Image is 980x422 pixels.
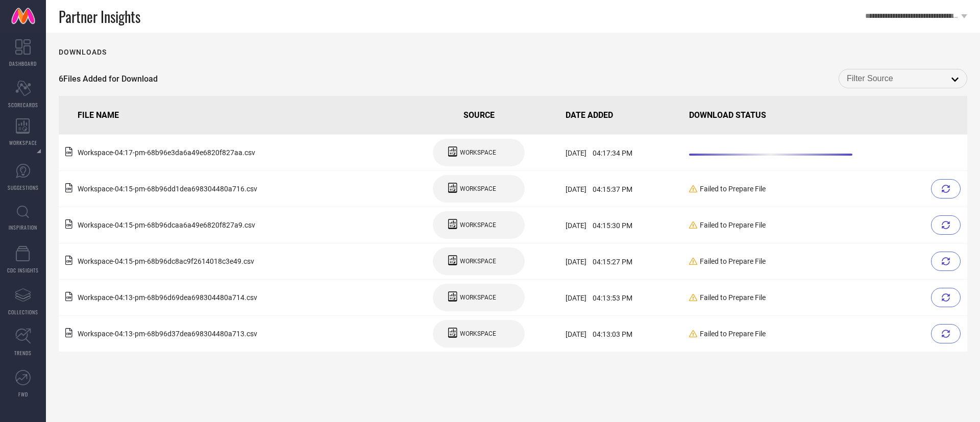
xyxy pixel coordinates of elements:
[460,330,496,337] span: WORKSPACE
[931,252,961,271] div: Retry
[78,221,255,229] span: Workspace - 04:15-pm - 68b96dcaa6a49e6820f827a9 .csv
[8,101,38,109] span: SCORECARDS
[59,48,107,56] h1: Downloads
[59,74,158,84] span: 6 Files Added for Download
[14,349,32,357] span: TRENDS
[931,324,961,343] div: Retry
[460,185,496,192] span: WORKSPACE
[700,185,766,193] span: Failed to Prepare File
[9,139,37,146] span: WORKSPACE
[460,221,496,229] span: WORKSPACE
[18,390,28,398] span: FWD
[561,96,685,135] th: DATE ADDED
[566,221,632,230] span: [DATE] 04:15:30 PM
[9,224,37,231] span: INSPIRATION
[700,293,766,302] span: Failed to Prepare File
[460,294,496,301] span: WORKSPACE
[8,184,39,191] span: SUGGESTIONS
[78,293,257,302] span: Workspace - 04:13-pm - 68b96d69dea698304480a714 .csv
[78,185,257,193] span: Workspace - 04:15-pm - 68b96dd1dea698304480a716 .csv
[931,288,961,307] div: Retry
[566,149,632,157] span: [DATE] 04:17:34 PM
[460,149,496,156] span: WORKSPACE
[931,215,961,235] div: Retry
[566,330,632,338] span: [DATE] 04:13:03 PM
[700,221,766,229] span: Failed to Prepare File
[397,96,561,135] th: SOURCE
[566,258,632,266] span: [DATE] 04:15:27 PM
[59,6,140,27] span: Partner Insights
[7,266,39,274] span: CDC INSIGHTS
[78,330,257,338] span: Workspace - 04:13-pm - 68b96d37dea698304480a713 .csv
[9,60,37,67] span: DASHBOARD
[59,96,397,135] th: FILE NAME
[566,294,632,302] span: [DATE] 04:13:53 PM
[78,148,255,157] span: Workspace - 04:17-pm - 68b96e3da6a49e6820f827aa .csv
[8,308,38,316] span: COLLECTIONS
[700,330,766,338] span: Failed to Prepare File
[700,257,766,265] span: Failed to Prepare File
[78,257,254,265] span: Workspace - 04:15-pm - 68b96dc8ac9f2614018c3e49 .csv
[460,258,496,265] span: WORKSPACE
[931,179,961,198] div: Retry
[566,185,632,193] span: [DATE] 04:15:37 PM
[685,96,967,135] th: DOWNLOAD STATUS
